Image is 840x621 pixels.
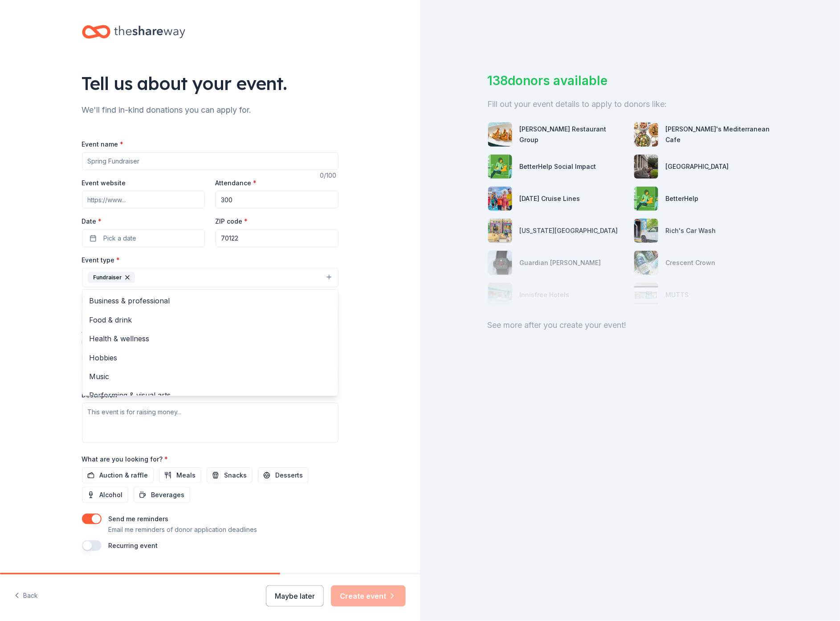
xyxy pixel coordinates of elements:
span: Hobbies [90,352,331,364]
button: Fundraiser [82,268,338,287]
span: Music [90,371,331,382]
span: Health & wellness [90,333,331,344]
div: Fundraiser [82,289,338,396]
span: Business & professional [90,295,331,306]
span: Performing & visual arts [90,389,331,401]
div: Fundraiser [88,272,135,283]
span: Food & drink [90,314,331,326]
